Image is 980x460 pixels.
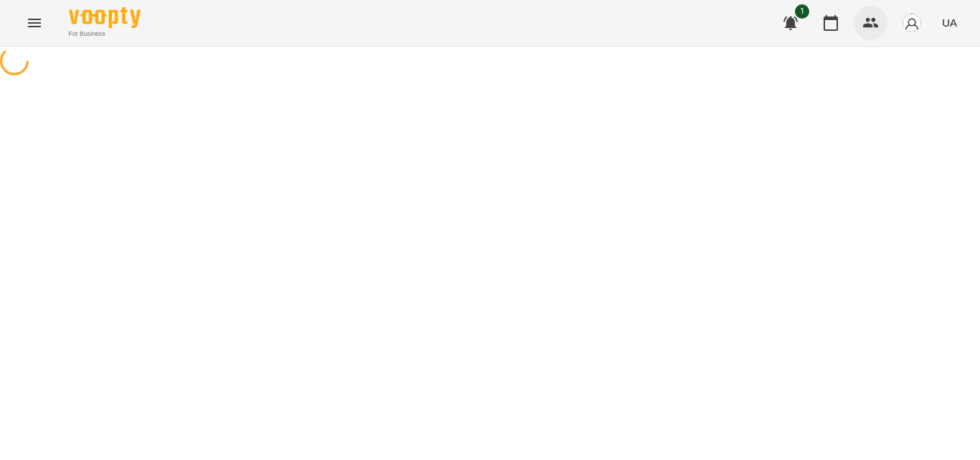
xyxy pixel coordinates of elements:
[902,13,922,33] img: avatar_s.png
[942,15,957,30] span: UA
[17,6,52,40] button: Menu
[69,29,141,39] span: For Business
[936,9,963,36] button: UA
[69,7,141,28] img: Voopty Logo
[795,4,809,19] span: 1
